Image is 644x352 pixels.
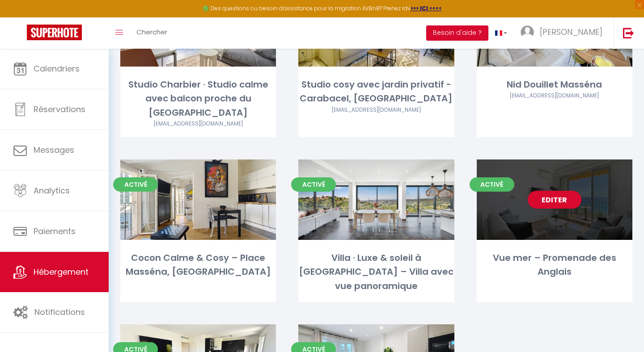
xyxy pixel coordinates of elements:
[411,4,442,12] a: >>> ICI <<<<
[298,78,454,106] div: Studio cosy avec jardin privatif - Carabacel, [GEOGRAPHIC_DATA]
[34,144,74,155] span: Messages
[113,177,158,192] span: Activé
[34,306,85,318] span: Notifications
[136,27,167,37] span: Chercher
[120,251,276,279] div: Cocon Calme & Cosy – Place Masséna, [GEOGRAPHIC_DATA]
[623,27,634,38] img: logout
[130,17,174,49] a: Chercher
[120,78,276,120] div: Studio Charbier · Studio calme avec balcon proche du [GEOGRAPHIC_DATA]
[477,251,632,279] div: Vue mer – Promenade des Anglais
[291,177,336,192] span: Activé
[528,191,581,209] a: Editer
[540,26,602,38] span: [PERSON_NAME]
[34,63,80,74] span: Calendriers
[120,120,276,128] div: Airbnb
[34,266,89,277] span: Hébergement
[298,106,454,114] div: Airbnb
[521,25,534,39] img: ...
[477,92,632,100] div: Airbnb
[34,226,76,237] span: Paiements
[477,78,632,92] div: Nid Douillet Masséna
[426,25,488,41] button: Besoin d'aide ?
[34,104,85,115] span: Réservations
[34,185,70,196] span: Analytics
[514,17,614,49] a: ... [PERSON_NAME]
[470,177,514,192] span: Activé
[27,25,82,40] img: Super Booking
[298,251,454,293] div: Villa · Luxe & soleil à [GEOGRAPHIC_DATA] – Villa avec vue panoramique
